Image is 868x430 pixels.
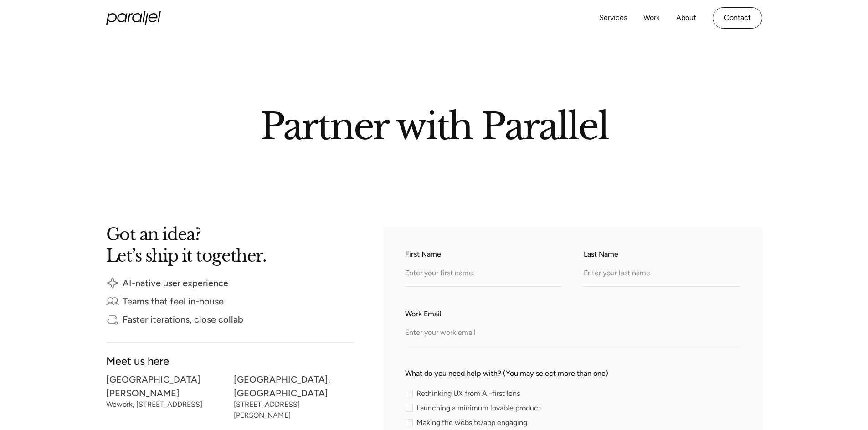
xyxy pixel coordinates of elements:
[584,262,740,287] input: Enter your last name
[234,376,354,396] div: [GEOGRAPHIC_DATA], [GEOGRAPHIC_DATA]
[416,391,520,396] span: Rethinking UX from AI-first lens
[584,249,740,260] label: Last Name
[106,357,354,365] div: Meet us here
[676,11,696,25] a: About
[416,405,541,411] span: Launching a minimum lovable product
[643,11,660,25] a: Work
[106,11,161,25] a: home
[106,227,343,262] h2: Got an idea? Let’s ship it together.
[599,11,627,25] a: Services
[123,298,224,304] div: Teams that feel in-house
[405,368,740,379] label: What do you need help with? (You may select more than one)
[106,376,226,396] div: [GEOGRAPHIC_DATA][PERSON_NAME]
[175,109,694,140] h2: Partner with Parallel
[123,280,228,286] div: AI-native user experience
[123,316,243,323] div: Faster iterations, close collab
[405,321,740,346] input: Enter your work email
[416,420,527,425] span: Making the website/app engaging
[405,249,562,260] label: First Name
[106,402,226,407] div: Wework, [STREET_ADDRESS]
[405,309,740,319] label: Work Email
[405,262,562,287] input: Enter your first name
[234,402,354,418] div: [STREET_ADDRESS][PERSON_NAME]
[713,7,762,29] a: Contact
